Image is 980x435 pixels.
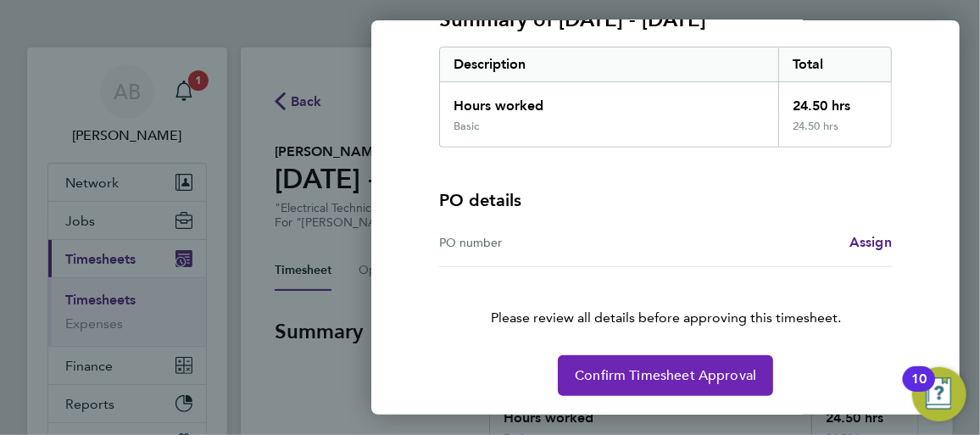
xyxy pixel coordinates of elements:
div: 10 [911,379,927,401]
span: Confirm Timesheet Approval [575,367,756,384]
a: Assign [849,232,892,253]
div: Summary of 16 - 22 Aug 2025 [439,47,892,148]
div: Total [778,47,891,81]
h4: PO details [439,188,521,212]
button: Open Resource Center, 10 new notifications [912,367,966,421]
div: Hours worked [440,82,778,120]
div: PO number [439,232,665,253]
button: Confirm Timesheet Approval [558,355,773,396]
div: Basic [454,120,479,133]
span: Assign [849,234,892,250]
div: Description [440,47,778,81]
div: 24.50 hrs [778,120,891,147]
p: Please review all details before approving this timesheet. [419,267,912,328]
div: 24.50 hrs [778,82,891,120]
